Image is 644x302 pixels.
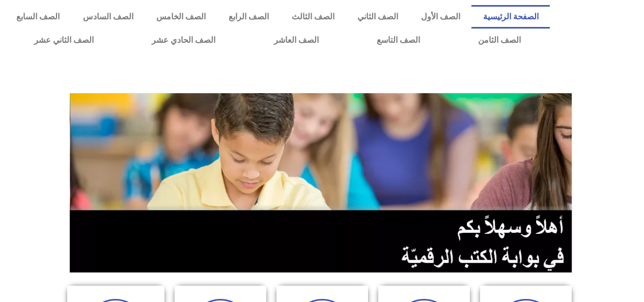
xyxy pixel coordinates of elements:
[348,29,449,52] a: الصف التاسع
[217,5,280,29] a: الصف الرابع
[123,29,244,52] a: الصف الحادي عشر
[409,5,471,29] a: الصف الأول
[471,5,550,29] a: الصفحة الرئيسية
[5,29,123,52] a: الصف الثاني عشر
[449,29,550,52] a: الصف الثامن
[280,5,346,29] a: الصف الثالث
[5,5,71,29] a: الصف السابع
[245,29,348,52] a: الصف العاشر
[145,5,217,29] a: الصف الخامس
[346,5,409,29] a: الصف الثاني
[71,5,145,29] a: الصف السادس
